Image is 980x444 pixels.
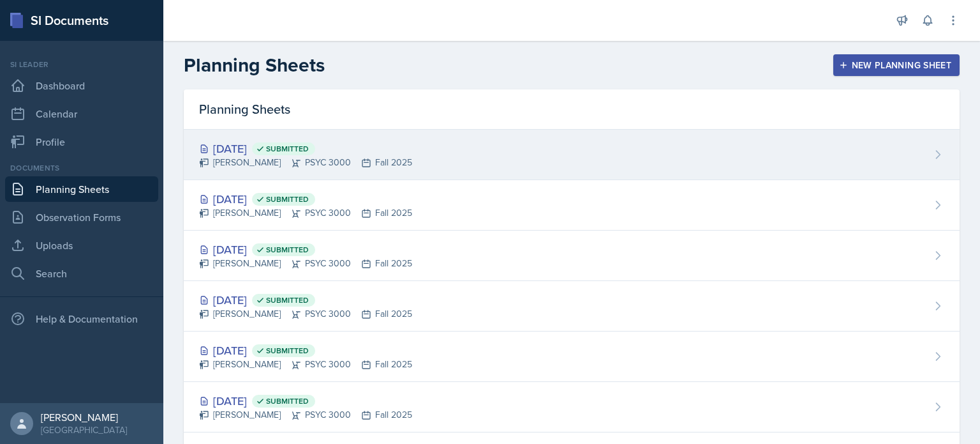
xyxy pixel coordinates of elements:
[184,180,960,231] a: [DATE] Submitted [PERSON_NAME]PSYC 3000Fall 2025
[184,130,960,180] a: [DATE] Submitted [PERSON_NAME]PSYC 3000Fall 2025
[266,144,309,154] span: Submitted
[199,190,412,208] div: [DATE]
[184,382,960,433] a: [DATE] Submitted [PERSON_NAME]PSYC 3000Fall 2025
[266,245,309,255] span: Submitted
[184,54,325,77] h2: Planning Sheets
[199,241,412,258] div: [DATE]
[5,162,158,174] div: Documents
[41,411,127,424] div: [PERSON_NAME]
[184,231,960,281] a: [DATE] Submitted [PERSON_NAME]PSYC 3000Fall 2025
[199,342,412,359] div: [DATE]
[41,424,127,436] div: [GEOGRAPHIC_DATA]
[266,396,309,406] span: Submitted
[5,129,158,155] a: Profile
[184,281,960,332] a: [DATE] Submitted [PERSON_NAME]PSYC 3000Fall 2025
[199,206,412,220] div: [PERSON_NAME] PSYC 3000 Fall 2025
[199,156,412,169] div: [PERSON_NAME] PSYC 3000 Fall 2025
[5,233,158,258] a: Uploads
[199,358,412,371] div: [PERSON_NAME] PSYC 3000 Fall 2025
[184,332,960,382] a: [DATE] Submitted [PERSON_NAME]PSYC 3000Fall 2025
[5,101,158,126] a: Calendar
[199,307,412,321] div: [PERSON_NAME] PSYC 3000 Fall 2025
[5,73,158,98] a: Dashboard
[5,261,158,286] a: Search
[5,306,158,332] div: Help & Documentation
[266,194,309,204] span: Submitted
[199,291,412,309] div: [DATE]
[199,392,412,410] div: [DATE]
[5,204,158,230] a: Observation Forms
[199,257,412,270] div: [PERSON_NAME] PSYC 3000 Fall 2025
[266,295,309,305] span: Submitted
[5,59,158,70] div: Si leader
[199,140,412,157] div: [DATE]
[842,60,951,70] div: New Planning Sheet
[833,54,960,76] button: New Planning Sheet
[184,89,960,130] div: Planning Sheets
[5,176,158,202] a: Planning Sheets
[199,408,412,422] div: [PERSON_NAME] PSYC 3000 Fall 2025
[266,346,309,356] span: Submitted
